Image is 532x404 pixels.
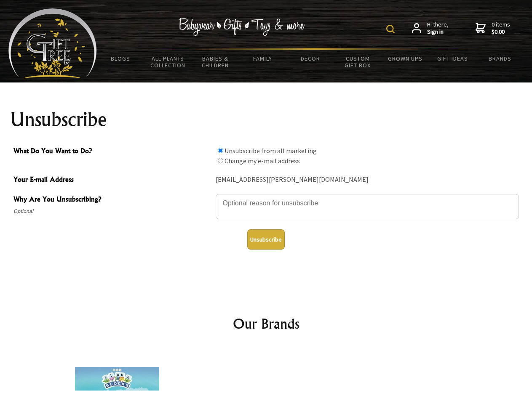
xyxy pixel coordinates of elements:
div: [EMAIL_ADDRESS][PERSON_NAME][DOMAIN_NAME] [216,173,519,186]
h1: Unsubscribe [10,109,522,130]
textarea: Why Are You Unsubscribing? [216,194,519,219]
strong: $0.00 [492,28,510,36]
a: All Plants Collection [144,50,192,74]
a: Gift Ideas [429,50,476,67]
img: Babyware - Gifts - Toys and more... [8,8,97,78]
span: What Do You Want to Do? [13,146,211,158]
a: Grown Ups [381,50,429,67]
a: 0 items$0.00 [476,21,510,36]
button: Unsubscribe [247,229,285,250]
a: Brands [476,50,524,67]
span: 0 items [492,21,510,36]
a: Decor [286,50,334,67]
input: What Do You Want to Do? [218,158,223,163]
label: Change my e-mail address [225,157,300,165]
a: Family [239,50,287,67]
a: Babies & Children [192,50,239,74]
label: Unsubscribe from all marketing [225,146,317,155]
span: Optional [13,206,211,216]
img: Babywear - Gifts - Toys & more [179,18,305,36]
span: Your E-mail Address [13,174,211,186]
input: What Do You Want to Do? [218,148,223,153]
strong: Sign in [427,28,449,36]
a: Hi there,Sign in [412,21,449,36]
a: Custom Gift Box [334,50,382,74]
span: Hi there, [427,21,449,36]
h2: Our Brands [17,314,516,334]
span: Why Are You Unsubscribing? [13,194,211,206]
a: BLOGS [97,50,144,67]
img: product search [386,25,395,33]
